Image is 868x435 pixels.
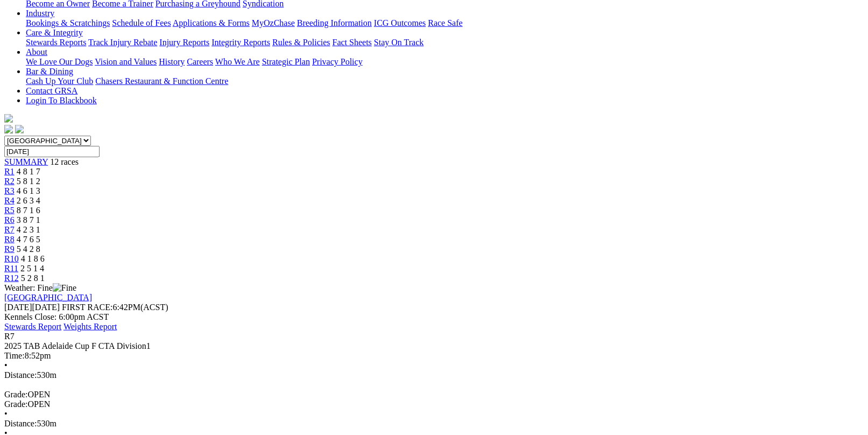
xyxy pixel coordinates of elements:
[26,47,47,57] a: About
[428,18,462,27] a: Race Safe
[4,370,37,380] span: Distance:
[50,157,79,166] span: 12 races
[26,18,864,28] div: Industry
[26,76,93,86] a: Cash Up Your Club
[21,254,45,263] span: 4 1 8 6
[17,196,40,205] span: 2 6 3 4
[4,303,60,312] span: [DATE]
[17,177,40,186] span: 5 8 1 2
[63,322,117,331] a: Weights Report
[173,18,250,27] a: Applications & Forms
[4,303,32,312] span: [DATE]
[4,273,19,283] a: R12
[53,283,76,293] img: Fine
[4,419,37,428] span: Distance:
[4,186,15,195] a: R3
[26,86,77,95] a: Contact GRSA
[88,38,157,47] a: Track Injury Rebate
[4,167,15,176] a: R1
[262,57,310,66] a: Strategic Plan
[4,254,19,263] a: R10
[26,96,97,105] a: Login To Blackbook
[17,186,40,195] span: 4 6 1 3
[4,399,864,409] div: OPEN
[17,206,40,215] span: 8 7 1 6
[26,57,864,67] div: About
[17,225,40,234] span: 4 2 3 1
[4,312,864,322] div: Kennels Close: 6:00pm ACST
[17,235,40,244] span: 4 7 6 5
[187,57,213,66] a: Careers
[26,9,54,18] a: Industry
[17,244,40,254] span: 5 4 2 8
[95,57,157,66] a: Vision and Values
[20,264,44,273] span: 2 5 1 4
[312,57,363,66] a: Privacy Policy
[62,303,112,312] span: FIRST RACE:
[26,57,93,66] a: We Love Our Dogs
[4,146,100,157] input: Select date
[4,361,8,370] span: •
[159,57,185,66] a: History
[4,283,76,292] span: Weather: Fine
[4,215,15,224] a: R6
[4,206,15,215] a: R5
[333,38,372,47] a: Fact Sheets
[252,18,295,27] a: MyOzChase
[4,409,8,418] span: •
[26,28,83,37] a: Care & Integrity
[4,114,13,123] img: logo-grsa-white.png
[4,264,18,273] a: R11
[297,18,372,27] a: Breeding Information
[4,390,28,399] span: Grade:
[4,419,864,429] div: 530m
[159,38,209,47] a: Injury Reports
[374,18,426,27] a: ICG Outcomes
[4,157,48,166] a: SUMMARY
[4,125,13,134] img: facebook.svg
[4,177,15,186] a: R2
[4,322,61,331] a: Stewards Report
[4,235,15,244] a: R8
[62,303,168,312] span: 6:42PM(ACST)
[215,57,260,66] a: Who We Are
[4,390,864,399] div: OPEN
[272,38,330,47] a: Rules & Policies
[4,341,864,351] div: 2025 TAB Adelaide Cup F CTA Division1
[95,76,228,86] a: Chasers Restaurant & Function Centre
[26,76,864,86] div: Bar & Dining
[4,351,25,360] span: Time:
[4,293,92,302] a: [GEOGRAPHIC_DATA]
[15,125,24,134] img: twitter.svg
[21,273,45,283] span: 5 2 8 1
[4,370,864,380] div: 530m
[17,215,40,224] span: 3 8 7 1
[374,38,424,47] a: Stay On Track
[26,38,864,47] div: Care & Integrity
[26,38,86,47] a: Stewards Reports
[4,244,15,254] a: R9
[4,399,28,409] span: Grade:
[4,196,15,205] a: R4
[112,18,171,27] a: Schedule of Fees
[26,18,110,27] a: Bookings & Scratchings
[4,225,15,234] a: R7
[4,332,15,341] span: R7
[4,351,864,361] div: 8:52pm
[211,38,270,47] a: Integrity Reports
[26,67,73,76] a: Bar & Dining
[17,167,40,176] span: 4 8 1 7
